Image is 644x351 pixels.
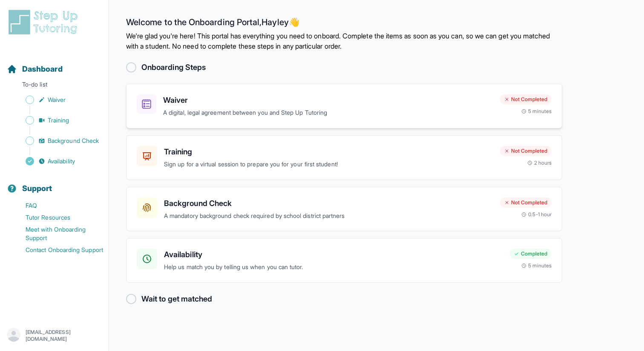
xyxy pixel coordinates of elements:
[48,116,69,125] span: Training
[22,183,52,194] span: Support
[126,84,562,128] a: WaiverA digital, legal agreement between you and Step Up TutoringNot Completed5 minutes
[521,262,552,269] div: 5 minutes
[7,244,109,256] a: Contact Onboarding Support
[7,9,83,36] img: logo
[3,49,105,78] button: Dashboard
[500,146,552,156] div: Not Completed
[141,61,206,73] h2: Onboarding Steps
[48,96,66,104] span: Waiver
[48,136,99,145] span: Background Check
[126,17,562,31] h2: Welcome to the Onboarding Portal, Hayley 👋
[7,200,109,212] a: FAQ
[510,249,552,259] div: Completed
[521,211,552,218] div: 0.5-1 hour
[7,223,109,244] a: Meet with Onboarding Support
[126,31,562,51] p: We're glad you're here! This portal has everything you need to onboard. Complete the items as soo...
[164,262,503,272] p: Help us match you by telling us when you can tutor.
[500,94,552,104] div: Not Completed
[164,249,503,261] h3: Availability
[26,329,102,342] p: [EMAIL_ADDRESS][DOMAIN_NAME]
[7,94,109,106] a: Waiver
[126,238,562,283] a: AvailabilityHelp us match you by telling us when you can tutor.Completed5 minutes
[7,212,109,223] a: Tutor Resources
[141,293,212,305] h2: Wait to get matched
[48,157,75,165] span: Availability
[7,328,102,343] button: [EMAIL_ADDRESS][DOMAIN_NAME]
[7,63,63,75] a: Dashboard
[126,135,562,180] a: TrainingSign up for a virtual session to prepare you for your first student!Not Completed2 hours
[7,155,109,167] a: Availability
[164,160,493,169] p: Sign up for a virtual session to prepare you for your first student!
[7,114,109,126] a: Training
[164,197,493,209] h3: Background Check
[22,63,63,75] span: Dashboard
[163,108,493,118] p: A digital, legal agreement between you and Step Up Tutoring
[3,169,105,198] button: Support
[521,108,552,115] div: 5 minutes
[164,146,493,158] h3: Training
[527,160,552,166] div: 2 hours
[500,197,552,208] div: Not Completed
[163,94,493,106] h3: Waiver
[164,211,493,221] p: A mandatory background check required by school district partners
[3,80,105,92] p: To-do list
[126,187,562,232] a: Background CheckA mandatory background check required by school district partnersNot Completed0.5...
[7,135,109,147] a: Background Check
